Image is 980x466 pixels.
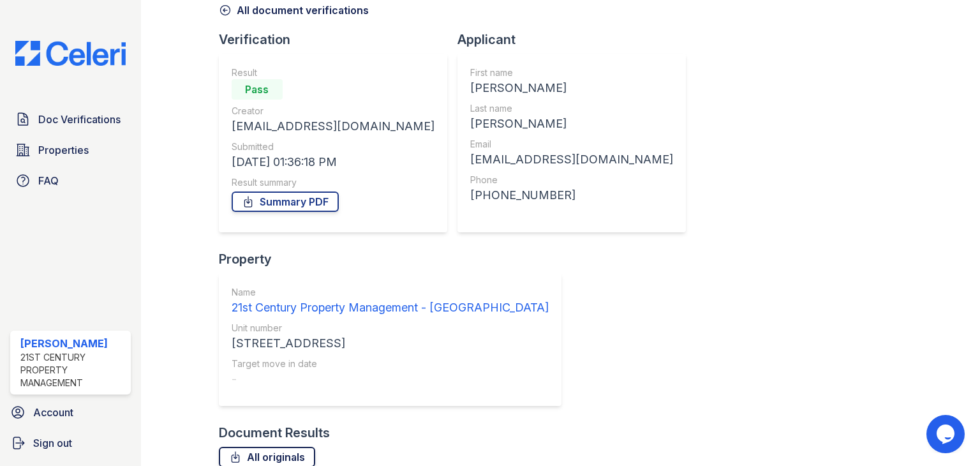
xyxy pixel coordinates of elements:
div: Property [219,250,572,268]
div: Document Results [219,424,330,442]
div: Name [232,286,549,299]
div: Email [470,138,673,151]
div: - [232,370,549,388]
span: Account [33,405,73,420]
span: Properties [38,142,89,158]
div: [EMAIL_ADDRESS][DOMAIN_NAME] [470,151,673,169]
div: Applicant [457,31,696,49]
span: Sign out [33,435,72,451]
span: FAQ [38,173,59,188]
div: [EMAIL_ADDRESS][DOMAIN_NAME] [232,117,434,135]
div: Result [232,66,434,79]
a: Sign out [5,430,136,456]
div: 21st Century Property Management [20,351,126,389]
div: Submitted [232,140,434,153]
div: Unit number [232,322,549,334]
div: [PERSON_NAME] [20,336,126,351]
a: Name 21st Century Property Management - [GEOGRAPHIC_DATA] [232,286,549,317]
a: Doc Verifications [10,107,131,132]
a: FAQ [10,168,131,193]
a: Summary PDF [232,192,339,212]
div: [PHONE_NUMBER] [470,186,673,204]
a: Properties [10,137,131,163]
div: Target move in date [232,357,549,370]
div: Pass [232,79,283,100]
div: Result summary [232,176,434,189]
div: Last name [470,102,673,115]
a: All document verifications [219,3,369,18]
div: Phone [470,174,673,186]
div: [PERSON_NAME] [470,79,673,97]
div: Creator [232,105,434,117]
img: CE_Logo_Blue-a8612792a0a2168367f1c8372b55b34899dd931a85d93a1a3d3e32e68fde9ad4.png [5,41,136,66]
div: First name [470,66,673,79]
div: 21st Century Property Management - [GEOGRAPHIC_DATA] [232,299,549,317]
div: [DATE] 01:36:18 PM [232,153,434,171]
a: Account [5,400,136,425]
div: [PERSON_NAME] [470,115,673,133]
div: Verification [219,31,457,49]
iframe: chat widget [926,415,967,453]
span: Doc Verifications [38,112,121,127]
div: [STREET_ADDRESS] [232,334,549,352]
